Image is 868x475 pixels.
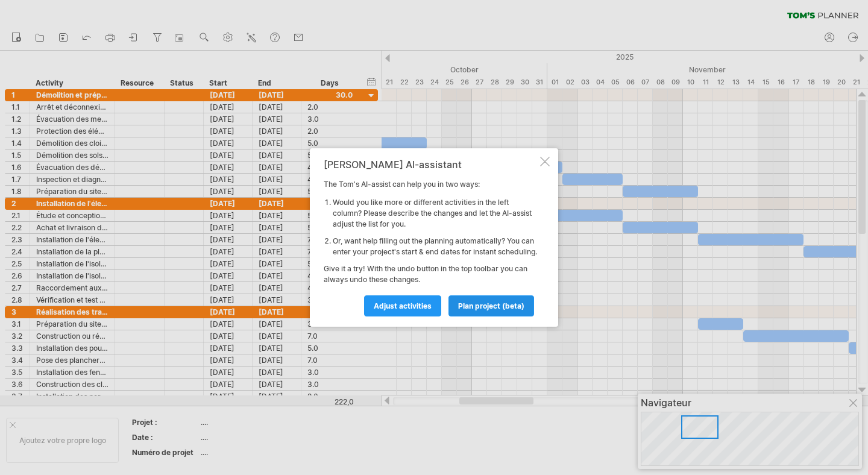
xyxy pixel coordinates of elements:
div: [PERSON_NAME] AI-assistant [324,159,538,170]
span: plan project (beta) [458,301,524,310]
li: Or, want help filling out the planning automatically? You can enter your project's start & end da... [333,236,538,257]
div: The Tom's AI-assist can help you in two ways: Give it a try! With the undo button in the top tool... [324,159,538,316]
a: plan project (beta) [448,295,534,316]
a: Adjust activities [364,295,441,316]
li: Would you like more or different activities in the left column? Please describe the changes and l... [333,197,538,230]
span: Adjust activities [374,301,432,310]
